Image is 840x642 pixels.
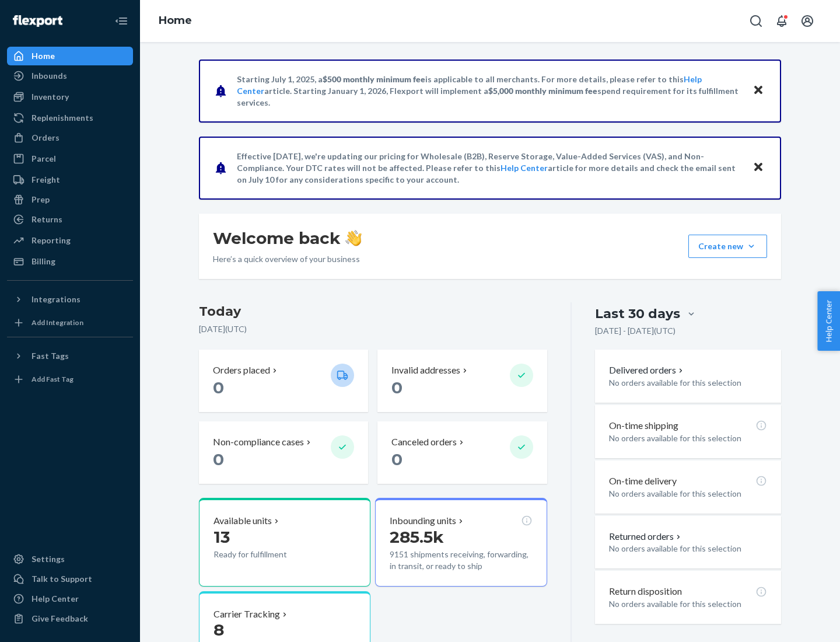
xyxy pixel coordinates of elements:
[751,82,766,99] button: Close
[213,228,362,249] h1: Welcome back
[32,350,69,362] div: Fast Tags
[199,498,370,587] button: Available units13Ready for fulfillment
[32,153,56,165] div: Parcel
[609,474,677,488] p: On-time delivery
[609,585,682,598] p: Return disposition
[32,194,50,205] div: Prep
[7,550,133,568] a: Settings
[32,593,79,605] div: Help Center
[391,449,402,469] span: 0
[213,449,224,469] span: 0
[213,608,280,621] p: Carrier Tracking
[32,317,83,327] div: Add Integration
[609,419,678,432] p: On-time shipping
[796,9,819,33] button: Open account menu
[213,527,230,547] span: 13
[199,421,368,484] button: Non-compliance cases 0
[751,159,766,176] button: Close
[390,549,532,572] p: 9151 shipments receiving, forwarding, in transit, or ready to ship
[32,613,88,624] div: Give Feedback
[199,302,547,321] h3: Today
[7,67,133,85] a: Inbounds
[7,231,133,250] a: Reporting
[377,350,547,412] button: Invalid addresses 0
[32,91,69,103] div: Inventory
[32,174,60,186] div: Freight
[7,210,133,229] a: Returns
[32,132,60,144] div: Orders
[609,364,685,377] button: Delivered orders
[159,14,192,27] a: Home
[488,86,597,96] span: $5,000 monthly minimum fee
[609,377,767,389] p: No orders available for this selection
[7,609,133,628] button: Give Feedback
[7,252,133,271] a: Billing
[391,435,457,449] p: Canceled orders
[7,290,133,309] button: Integrations
[149,4,201,38] ol: breadcrumbs
[744,9,768,33] button: Open Search Box
[32,573,92,585] div: Talk to Support
[7,190,133,209] a: Prep
[32,294,80,305] div: Integrations
[213,364,270,377] p: Orders placed
[770,9,793,33] button: Open notifications
[375,498,547,587] button: Inbounding units285.5k9151 shipments receiving, forwarding, in transit, or ready to ship
[32,374,73,384] div: Add Fast Tag
[390,514,456,528] p: Inbounding units
[595,305,680,323] div: Last 30 days
[7,149,133,168] a: Parcel
[32,256,55,267] div: Billing
[213,378,224,397] span: 0
[595,325,675,337] p: [DATE] - [DATE] ( UTC )
[609,598,767,610] p: No orders available for this selection
[110,9,133,33] button: Close Navigation
[391,378,402,397] span: 0
[7,589,133,608] a: Help Center
[7,128,133,147] a: Orders
[32,50,55,62] div: Home
[7,370,133,389] a: Add Fast Tag
[609,530,683,543] button: Returned orders
[7,109,133,127] a: Replenishments
[323,74,425,84] span: $500 monthly minimum fee
[609,488,767,500] p: No orders available for this selection
[32,214,62,225] div: Returns
[7,313,133,332] a: Add Integration
[345,230,362,246] img: hand-wave emoji
[688,235,767,258] button: Create new
[213,435,304,449] p: Non-compliance cases
[199,350,368,412] button: Orders placed 0
[213,514,272,528] p: Available units
[237,74,741,109] p: Starting July 1, 2025, a is applicable to all merchants. For more details, please refer to this a...
[817,291,840,351] button: Help Center
[32,112,93,124] div: Replenishments
[391,364,460,377] p: Invalid addresses
[32,553,65,565] div: Settings
[237,151,741,186] p: Effective [DATE], we're updating our pricing for Wholesale (B2B), Reserve Storage, Value-Added Se...
[213,253,362,265] p: Here’s a quick overview of your business
[32,70,67,82] div: Inbounds
[7,570,133,588] a: Talk to Support
[609,432,767,444] p: No orders available for this selection
[213,620,224,640] span: 8
[609,543,767,554] p: No orders available for this selection
[213,549,321,560] p: Ready for fulfillment
[7,347,133,365] button: Fast Tags
[13,15,62,27] img: Flexport logo
[7,170,133,189] a: Freight
[390,527,444,547] span: 285.5k
[501,163,548,173] a: Help Center
[199,323,547,335] p: [DATE] ( UTC )
[377,421,547,484] button: Canceled orders 0
[7,88,133,106] a: Inventory
[7,47,133,65] a: Home
[32,235,71,246] div: Reporting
